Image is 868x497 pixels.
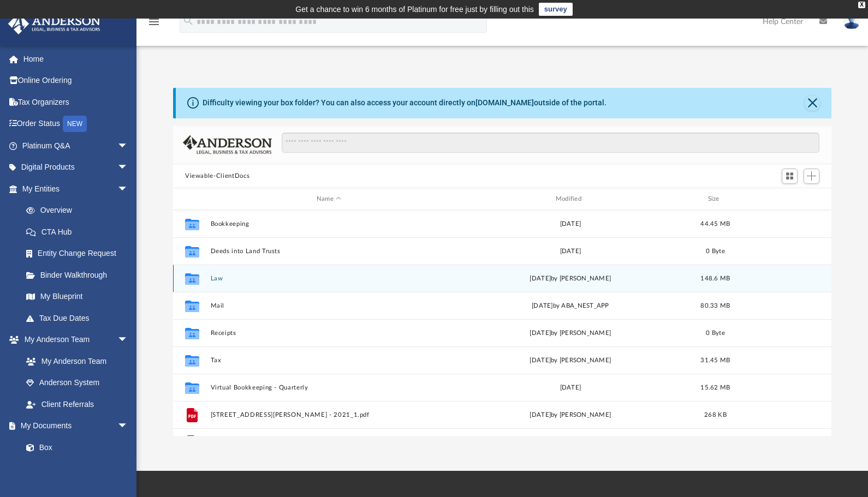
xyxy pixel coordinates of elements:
[700,357,730,363] span: 31.45 MB
[700,221,730,227] span: 44.45 MB
[117,178,139,200] span: arrow_drop_down
[185,171,249,181] button: Viewable-ClientDocs
[8,415,139,437] a: My Documentsarrow_drop_down
[452,301,689,311] div: [DATE] by ABA_NEST_APP
[15,307,145,329] a: Tax Due Dates
[15,458,139,480] a: Meeting Minutes
[211,302,448,309] button: Mail
[858,2,865,8] div: close
[178,194,205,204] div: id
[211,357,448,364] button: Tax
[8,113,145,135] a: Order StatusNEW
[211,220,448,227] button: Bookkeeping
[5,13,104,34] img: Anderson Advisors Platinum Portal
[182,15,194,27] i: search
[8,329,139,351] a: My Anderson Teamarrow_drop_down
[211,384,448,391] button: Virtual Bookkeeping - Quarterly
[15,221,145,243] a: CTA Hub
[8,48,145,70] a: Home
[203,97,607,109] div: Difficulty viewing your box folder? You can also access your account directly on outside of the p...
[15,350,134,372] a: My Anderson Team
[211,411,448,418] button: [STREET_ADDRESS][PERSON_NAME] - 2021_1.pdf
[452,410,689,420] div: [DATE] by [PERSON_NAME]
[452,328,689,338] div: [DATE] by [PERSON_NAME]
[8,135,145,157] a: Platinum Q&Aarrow_drop_down
[8,91,145,113] a: Tax Organizers
[15,200,145,221] a: Overview
[539,3,573,16] a: survey
[15,286,139,308] a: My Blueprint
[117,329,139,351] span: arrow_drop_down
[804,169,820,184] button: Add
[15,264,145,286] a: Binder Walkthrough
[63,116,87,132] div: NEW
[452,194,689,204] div: Modified
[694,194,738,204] div: Size
[211,330,448,337] button: Receipts
[700,276,730,282] span: 148.6 MB
[805,95,820,111] button: Close
[117,135,139,157] span: arrow_drop_down
[117,415,139,438] span: arrow_drop_down
[211,248,448,255] button: Deeds into Land Trusts
[15,372,139,394] a: Anderson System
[475,98,534,107] a: [DOMAIN_NAME]
[8,178,145,200] a: My Entitiesarrow_drop_down
[15,436,134,458] a: Box
[452,383,689,393] div: [DATE]
[700,303,730,309] span: 80.33 MB
[147,15,160,28] i: menu
[15,393,139,415] a: Client Referrals
[452,219,689,229] div: [DATE]
[700,385,730,391] span: 15.62 MB
[295,3,534,16] div: Get a chance to win 6 months of Platinum for free just by filling out this
[782,169,798,184] button: Switch to Grid View
[210,194,447,204] div: Name
[452,247,689,256] div: [DATE]
[173,210,831,436] div: grid
[704,412,727,418] span: 268 KB
[706,248,725,254] span: 0 Byte
[15,243,145,265] a: Entity Change Request
[147,21,160,28] a: menu
[742,194,818,204] div: id
[452,274,689,284] div: [DATE] by [PERSON_NAME]
[8,157,145,178] a: Digital Productsarrow_drop_down
[117,157,139,179] span: arrow_drop_down
[211,275,448,282] button: Law
[843,14,860,29] img: User Pic
[452,356,689,366] div: [DATE] by [PERSON_NAME]
[706,330,725,336] span: 0 Byte
[282,133,819,153] input: Search files and folders
[8,70,145,92] a: Online Ordering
